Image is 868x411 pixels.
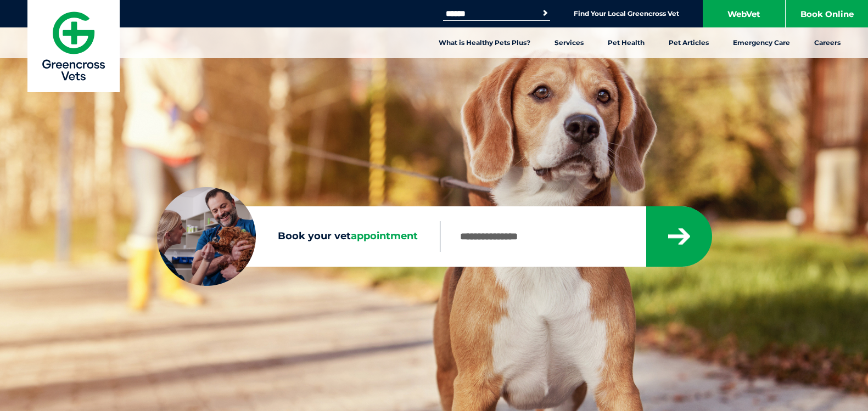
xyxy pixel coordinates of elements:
span: appointment [351,230,418,242]
button: Search [540,8,551,19]
a: Find Your Local Greencross Vet [574,9,679,18]
a: Pet Articles [657,27,721,58]
a: Services [542,27,596,58]
a: What is Healthy Pets Plus? [427,27,542,58]
a: Careers [802,27,853,58]
a: Emergency Care [721,27,802,58]
a: Pet Health [596,27,657,58]
label: Book your vet [157,228,440,245]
